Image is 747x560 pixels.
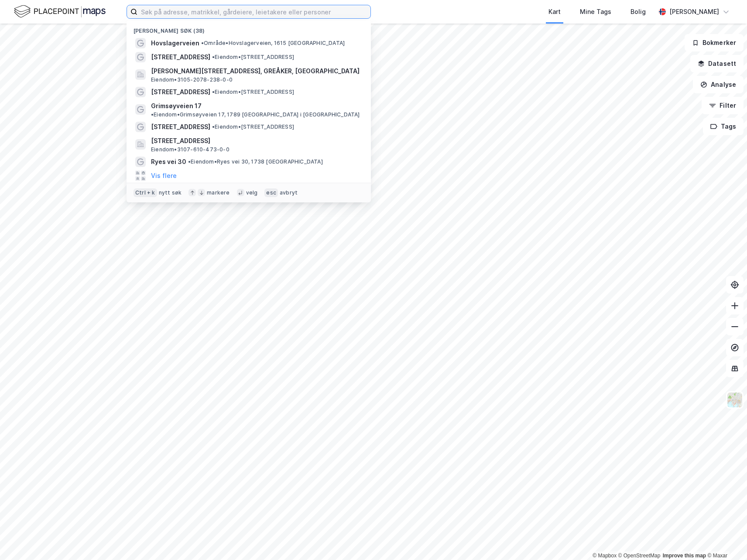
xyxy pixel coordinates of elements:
div: nytt søk [159,189,182,196]
div: Mine Tags [580,7,611,17]
span: [STREET_ADDRESS] [151,52,210,62]
span: Eiendom • Ryes vei 30, 1738 [GEOGRAPHIC_DATA] [188,158,323,165]
div: Kontrollprogram for chat [703,518,747,560]
span: [PERSON_NAME][STREET_ADDRESS], GREÅKER, [GEOGRAPHIC_DATA] [151,66,360,76]
button: Datasett [690,55,744,72]
span: • [201,40,204,46]
button: Analyse [693,76,744,93]
div: markere [207,189,230,196]
span: Eiendom • 3107-610-473-0-0 [151,146,230,153]
span: Eiendom • 3105-2078-238-0-0 [151,76,233,83]
a: Mapbox [593,553,617,559]
span: Eiendom • [STREET_ADDRESS] [212,54,294,61]
img: Z [726,392,743,408]
div: [PERSON_NAME] [669,7,719,17]
div: esc [264,188,278,197]
span: • [151,111,154,118]
span: [STREET_ADDRESS] [151,122,210,132]
span: • [212,54,215,60]
span: Eiendom • [STREET_ADDRESS] [212,123,294,130]
button: Filter [702,97,744,114]
div: avbryt [280,189,298,196]
span: Område • Hovslagerveien, 1615 [GEOGRAPHIC_DATA] [201,40,345,47]
span: Hovslagerveien [151,38,199,48]
span: [STREET_ADDRESS] [151,87,210,97]
button: Vis flere [151,171,177,181]
span: Eiendom • Grimsøyveien 17, 1789 [GEOGRAPHIC_DATA] i [GEOGRAPHIC_DATA] [151,111,360,118]
button: Tags [703,118,744,135]
a: Improve this map [663,553,706,559]
span: Grimsøyveien 17 [151,101,202,111]
span: • [212,123,215,130]
div: Kart [548,7,561,17]
input: Søk på adresse, matrikkel, gårdeiere, leietakere eller personer [137,5,370,18]
span: Ryes vei 30 [151,157,186,167]
span: [STREET_ADDRESS] [151,136,360,146]
div: Ctrl + k [134,188,157,197]
span: • [188,158,191,165]
button: Bokmerker [685,34,744,51]
span: • [212,89,215,95]
a: OpenStreetMap [618,553,661,559]
iframe: Chat Widget [703,518,747,560]
span: Eiendom • [STREET_ADDRESS] [212,89,294,96]
div: Bolig [630,7,646,17]
img: logo.f888ab2527a4732fd821a326f86c7f29.svg [14,4,106,19]
div: velg [246,189,258,196]
div: [PERSON_NAME] søk (38) [127,20,371,36]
